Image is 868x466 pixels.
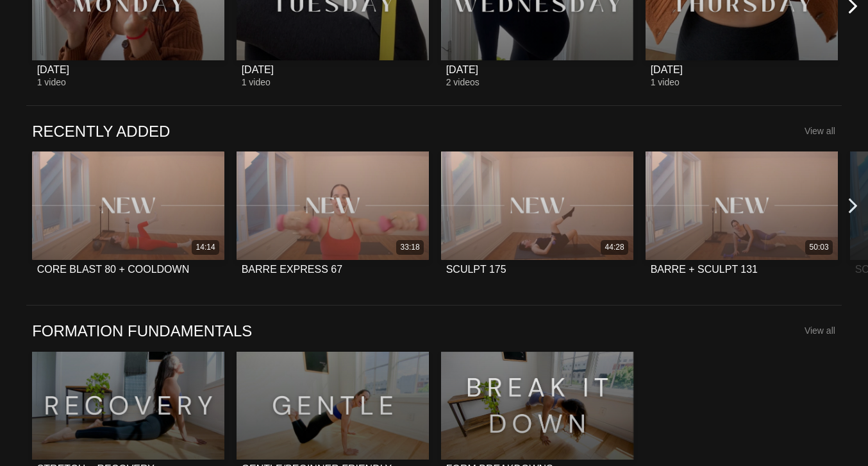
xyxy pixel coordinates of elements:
[810,242,829,253] div: 50:03
[446,77,480,87] span: 2 videos
[32,321,252,341] a: FORMATION FUNDAMENTALS
[651,263,758,275] div: BARRE + SCULPT 131
[401,242,420,253] div: 33:18
[242,64,274,76] div: [DATE]
[646,151,838,287] a: BARRE + SCULPT 13150:03BARRE + SCULPT 131
[651,64,683,76] div: [DATE]
[651,77,680,87] span: 1 video
[446,263,506,275] div: SCULPT 175
[805,126,835,136] a: View all
[446,64,478,76] div: [DATE]
[242,77,271,87] span: 1 video
[805,325,835,336] a: View all
[32,121,170,141] a: RECENTLY ADDED
[37,77,66,87] span: 1 video
[37,64,69,76] div: [DATE]
[32,151,224,287] a: CORE BLAST 80 + COOLDOWN14:14CORE BLAST 80 + COOLDOWN
[237,151,429,287] a: BARRE EXPRESS 6733:18BARRE EXPRESS 67
[196,242,215,253] div: 14:14
[37,263,190,275] div: CORE BLAST 80 + COOLDOWN
[605,242,624,253] div: 44:28
[242,263,342,275] div: BARRE EXPRESS 67
[441,151,633,287] a: SCULPT 17544:28SCULPT 175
